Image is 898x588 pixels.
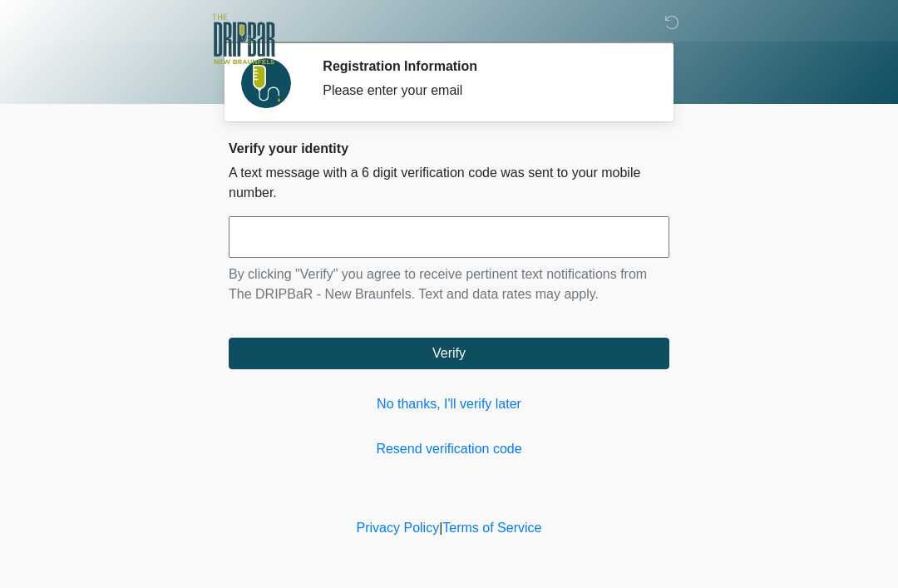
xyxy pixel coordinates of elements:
[357,521,440,535] a: Privacy Policy
[241,58,291,108] img: Agent Avatar
[229,439,669,459] a: Resend verification code
[212,12,275,67] img: The DRIPBaR - New Braunfels Logo
[439,521,442,535] a: |
[229,264,669,304] p: By clicking "Verify" you agree to receive pertinent text notifications from The DRIPBaR - New Bra...
[442,521,541,535] a: Terms of Service
[323,81,644,101] div: Please enter your email
[229,394,669,414] a: No thanks, I'll verify later
[229,338,669,369] button: Verify
[229,163,669,203] p: A text message with a 6 digit verification code was sent to your mobile number.
[229,141,669,156] h2: Verify your identity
